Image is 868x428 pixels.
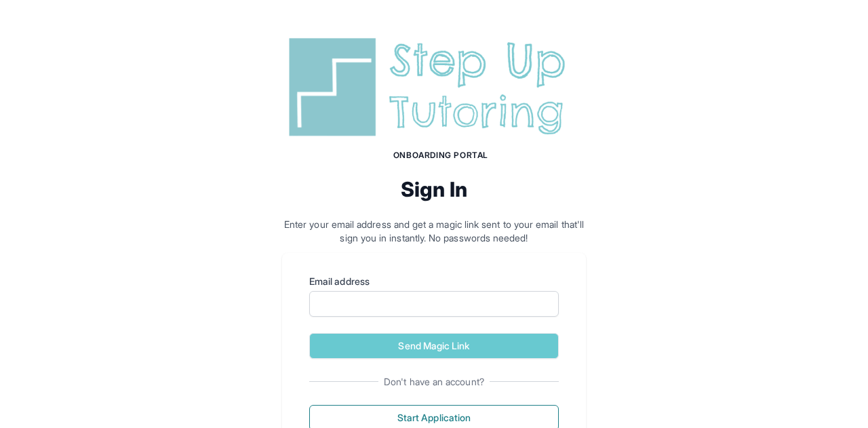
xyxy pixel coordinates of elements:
h2: Sign In [282,177,586,201]
button: Send Magic Link [309,333,559,359]
span: Don't have an account? [378,375,490,389]
label: Email address [309,275,559,288]
h1: Onboarding Portal [296,150,586,161]
p: Enter your email address and get a magic link sent to your email that'll sign you in instantly. N... [282,218,586,245]
img: Step Up Tutoring horizontal logo [282,33,586,142]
